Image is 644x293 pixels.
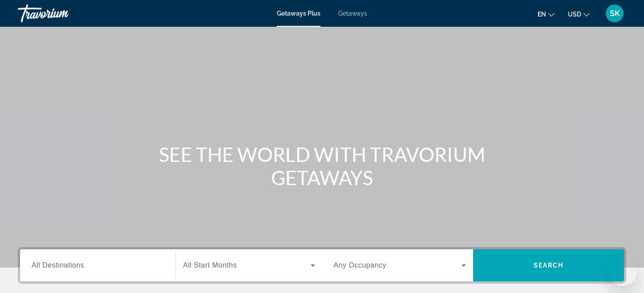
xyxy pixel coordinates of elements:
[608,257,637,286] iframe: Button to launch messaging window
[20,249,624,281] div: Search widget
[538,11,546,18] span: en
[32,261,84,269] span: All Destinations
[534,262,564,269] span: Search
[538,8,555,21] button: Change language
[338,10,367,17] a: Getaways
[277,10,320,17] a: Getaways Plus
[603,4,626,23] button: User Menu
[183,261,237,269] span: All Start Months
[334,261,387,269] span: Any Occupancy
[568,11,581,18] span: USD
[610,9,620,18] span: SK
[155,143,489,189] h1: SEE THE WORLD WITH TRAVORIUM GETAWAYS
[473,249,624,281] button: Search
[18,2,107,25] a: Travorium
[32,260,164,271] input: Select destination
[568,8,590,21] button: Change currency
